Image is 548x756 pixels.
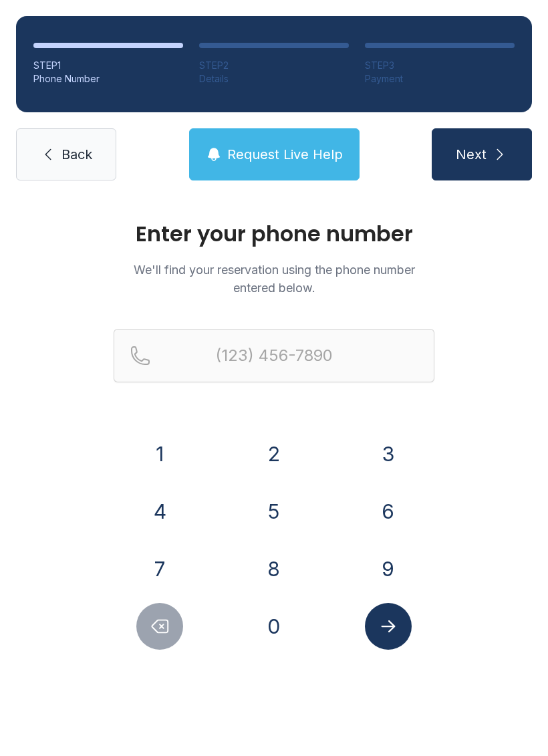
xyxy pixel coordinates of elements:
[136,430,183,477] button: 1
[227,145,343,164] span: Request Live Help
[114,329,434,382] input: Reservation phone number
[114,261,434,297] p: We'll find your reservation using the phone number entered below.
[251,430,297,477] button: 2
[251,603,297,650] button: 0
[365,59,515,72] div: STEP 3
[365,545,412,592] button: 9
[365,72,515,86] div: Payment
[33,59,183,72] div: STEP 1
[365,430,412,477] button: 3
[251,488,297,535] button: 5
[33,72,183,86] div: Phone Number
[114,223,434,245] h1: Enter your phone number
[136,488,183,535] button: 4
[136,545,183,592] button: 7
[199,72,349,86] div: Details
[365,488,412,535] button: 6
[365,603,412,650] button: Submit lookup form
[456,145,487,164] span: Next
[199,59,349,72] div: STEP 2
[136,603,183,650] button: Delete number
[251,545,297,592] button: 8
[61,145,92,164] span: Back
